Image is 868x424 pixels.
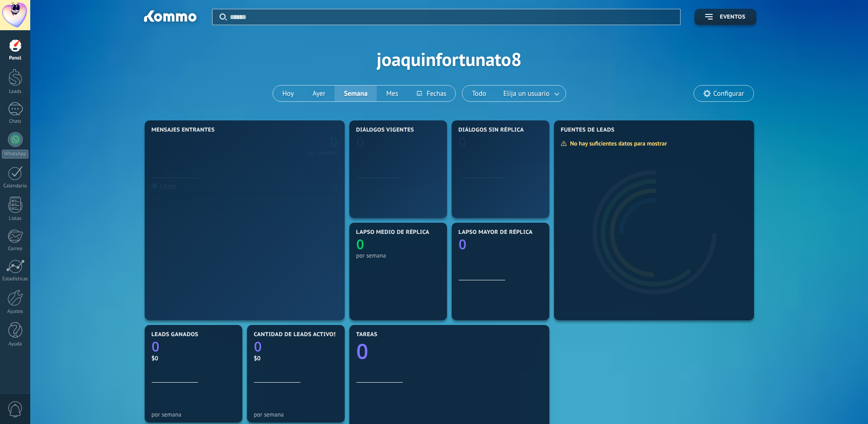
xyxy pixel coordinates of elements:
[356,229,430,236] span: Lapso medio de réplica
[152,411,235,418] div: por semana
[356,235,364,253] text: 0
[501,87,551,100] span: Elija un usuario
[459,127,524,133] span: Diálogos sin réplica
[303,86,335,101] button: Ayer
[459,229,533,236] span: Lapso mayor de réplica
[495,86,566,101] button: Elija un usuario
[2,150,28,159] div: WhatsApp
[713,90,744,98] span: Configurar
[694,9,756,25] button: Eventos
[152,338,235,356] a: 0
[356,127,414,133] span: Diálogos vigentes
[152,354,235,362] div: $0
[356,337,542,365] a: 0
[330,133,338,151] text: 0
[2,341,29,347] div: Ayuda
[2,119,29,125] div: Chats
[273,86,303,101] button: Hoy
[307,151,338,155] div: por semana
[254,354,338,362] div: $0
[254,338,262,356] text: 0
[254,411,338,418] div: por semana
[334,182,337,191] div: 0
[356,331,378,338] span: Tareas
[254,338,338,356] a: 0
[561,139,674,147] div: No hay suficientes datos para mostrar
[2,276,29,282] div: Estadísticas
[2,89,29,95] div: Leads
[462,86,495,101] button: Todo
[2,216,29,222] div: Listas
[245,133,338,151] a: 0
[152,331,199,338] span: Leads ganados
[2,309,29,315] div: Ajustes
[561,127,615,133] span: Fuentes de leads
[152,127,215,133] span: Mensajes entrantes
[356,133,364,151] text: 0
[459,133,467,151] text: 0
[377,86,407,101] button: Mes
[356,206,440,213] div: por semana
[152,338,160,356] text: 0
[356,252,440,259] div: por semana
[2,183,29,189] div: Calendario
[720,14,745,20] span: Eventos
[152,183,158,189] img: Chats
[334,86,377,101] button: Semana
[459,235,467,253] text: 0
[356,337,368,365] text: 0
[254,331,337,338] span: Cantidad de leads activos
[152,182,177,191] div: Chats
[459,206,542,213] div: por semana
[2,246,29,252] div: Correo
[2,55,29,61] div: Panel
